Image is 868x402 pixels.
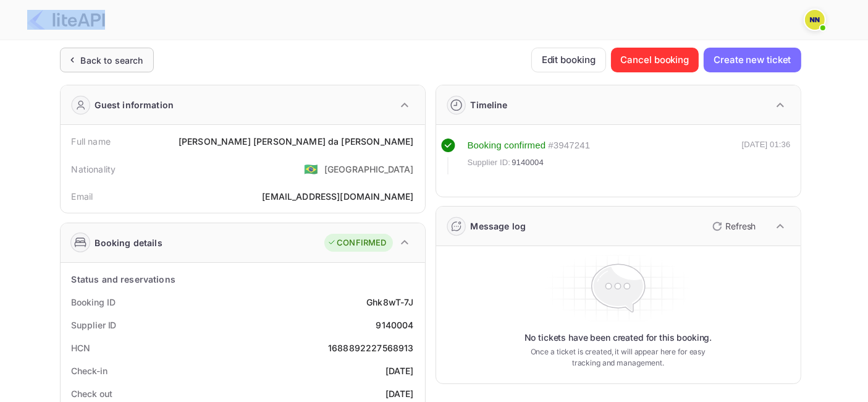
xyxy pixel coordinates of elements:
div: Timeline [471,98,508,111]
button: Create new ticket [704,48,801,72]
p: Refresh [726,220,756,233]
div: Status and reservations [72,273,175,286]
div: [DATE] 01:36 [742,139,791,174]
span: Supplier ID: [468,156,511,169]
div: Check out [72,387,112,400]
button: Edit booking [531,48,606,72]
div: Check-in [72,364,107,377]
div: [PERSON_NAME] [PERSON_NAME] da [PERSON_NAME] [179,135,414,148]
div: [DATE] [386,364,414,377]
div: CONFIRMED [327,237,386,249]
button: Cancel booking [611,48,699,72]
div: 1688892227568913 [328,341,413,354]
div: [GEOGRAPHIC_DATA] [324,163,414,176]
div: Booking ID [72,296,116,309]
div: Back to search [81,54,143,67]
div: Booking confirmed [468,139,546,153]
p: Once a ticket is created, it will appear here for easy tracking and management. [521,346,716,369]
div: # 3947241 [548,139,590,153]
div: Guest information [95,98,174,111]
div: [DATE] [386,387,414,400]
img: LiteAPI Logo [27,10,105,30]
div: Supplier ID [72,319,117,331]
span: 9140004 [512,156,544,169]
span: United States [304,158,318,180]
div: Ghk8wT-7J [366,296,413,309]
button: Refresh [705,216,761,236]
div: Booking details [95,236,162,249]
div: Email [72,190,93,203]
div: 9140004 [376,319,413,331]
div: [EMAIL_ADDRESS][DOMAIN_NAME] [262,190,413,203]
div: Nationality [72,163,116,176]
div: Full name [72,135,111,148]
p: No tickets have been created for this booking. [525,331,712,344]
img: N/A N/A [805,10,825,30]
div: Message log [471,220,526,233]
div: HCN [72,341,91,354]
